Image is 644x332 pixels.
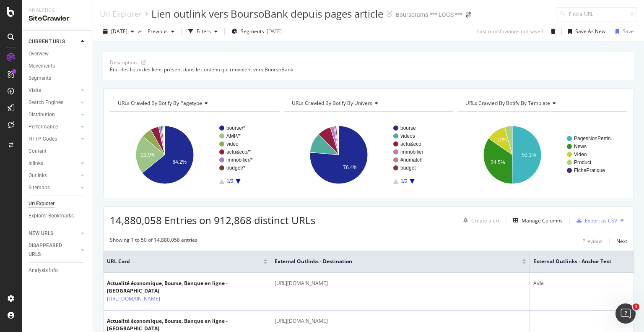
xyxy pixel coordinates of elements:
[29,241,71,259] div: DISAPPEARED URLS
[582,236,602,246] button: Previous
[574,136,615,141] text: PagesNonPertin…
[110,66,627,73] div: Etat des lieux des liens présent dans le contenu qui renvoient vers BoursoBank
[292,99,372,107] span: URLs Crawled By Botify By univers
[29,74,87,83] a: Segments
[585,217,617,224] div: Export as CSV
[110,118,278,191] svg: A chart.
[477,28,543,35] div: Last modifications not saved
[29,50,49,58] div: Overview
[574,144,587,149] text: News
[29,199,55,208] div: Url Explorer
[100,9,142,18] a: Url Explorer
[226,157,253,163] text: immobilier/*
[471,217,499,224] div: Create alert
[110,236,197,246] div: Showing 1 to 50 of 14,880,058 entries
[107,258,261,265] span: URL Card
[284,118,452,191] svg: A chart.
[29,50,87,58] a: Overview
[400,157,423,163] text: #nomatch
[275,317,526,325] div: [URL][DOMAIN_NAME]
[623,28,634,35] div: Save
[29,7,86,14] div: Analytics
[575,28,605,35] div: Save As New
[185,25,221,38] button: Filters
[615,303,636,324] iframe: Intercom live chat
[29,62,55,71] div: Movements
[151,7,383,21] div: Lien outlink vers BoursoBank depuis pages article
[138,28,144,35] span: vs
[275,258,509,265] span: External Outlinks - Destination
[557,7,637,21] input: Find a URL
[465,99,550,107] span: URLs Crawled By Botify By template
[612,25,634,38] button: Save
[29,98,78,107] a: Search Engines
[118,99,202,107] span: URLs Crawled By Botify By pagetype
[226,165,245,171] text: budget/*
[522,217,563,224] div: Manage Columns
[226,133,241,139] text: AMP/*
[197,28,211,35] div: Filters
[226,125,245,131] text: bourse/*
[144,25,178,38] button: Previous
[29,183,78,192] a: Sitemaps
[29,241,78,259] a: DISAPPEARED URLS
[29,123,58,131] div: Performance
[29,110,78,119] a: Distribution
[29,123,78,131] a: Performance
[29,266,87,275] a: Analysis Info
[582,238,602,245] div: Previous
[574,167,605,173] text: FichePratique
[574,152,587,157] text: Video
[400,178,408,184] text: 1/2
[29,183,50,192] div: Sitemaps
[616,236,627,246] button: Next
[107,295,160,303] a: [URL][DOMAIN_NAME]
[29,14,86,24] div: SiteCrawler
[226,178,234,184] text: 1/3
[107,280,267,295] div: Actualité économique, Bourse, Banque en ligne - [GEOGRAPHIC_DATA]
[141,152,155,158] text: 21.9%
[29,147,87,156] a: Content
[491,160,505,166] text: 34.5%
[29,171,47,180] div: Outlinks
[290,97,446,110] h4: URLs Crawled By Botify By univers
[228,25,285,38] button: Segments[DATE]
[267,28,282,35] div: [DATE]
[29,229,78,238] a: NEW URLS
[29,212,74,220] div: Explorer Bookmarks
[29,110,55,119] div: Distribution
[29,159,43,168] div: Inlinks
[400,165,416,171] text: budget
[110,59,138,66] div: Description:
[275,280,526,287] div: [URL][DOMAIN_NAME]
[29,159,78,168] a: Inlinks
[29,199,87,208] a: Url Explorer
[29,37,78,46] a: CURRENT URLS
[110,213,315,227] span: 14,880,058 Entries on 912,868 distinct URLs
[144,28,168,35] span: Previous
[400,141,421,147] text: actu&eco
[565,25,605,38] button: Save As New
[497,137,507,143] text: 11%
[29,135,78,144] a: HTTP Codes
[29,212,87,220] a: Explorer Bookmarks
[29,37,65,46] div: CURRENT URLS
[343,165,357,170] text: 76.4%
[116,97,272,110] h4: URLs Crawled By Botify By pagetype
[466,12,471,18] div: arrow-right-arrow-left
[29,86,41,95] div: Visits
[29,74,51,83] div: Segments
[172,159,187,165] text: 64.2%
[241,28,264,35] span: Segments
[400,149,423,155] text: immobilier
[510,215,563,225] button: Manage Columns
[29,147,47,156] div: Content
[29,62,87,71] a: Movements
[573,214,617,227] button: Export as CSV
[633,303,639,310] span: 1
[457,118,625,191] svg: A chart.
[616,238,627,245] div: Next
